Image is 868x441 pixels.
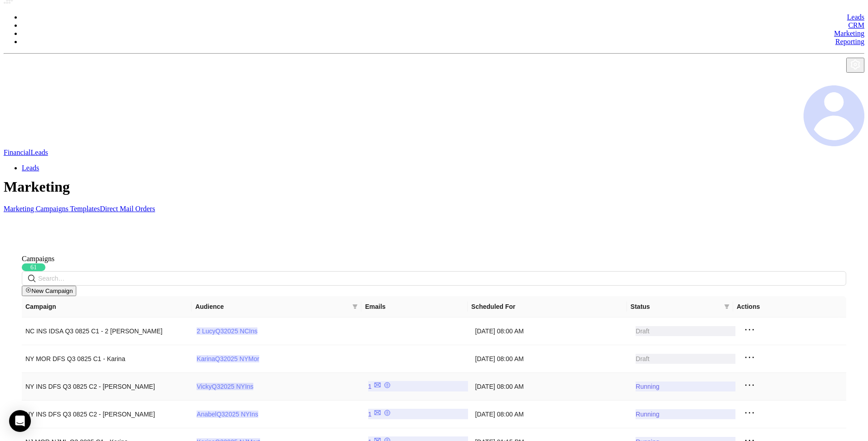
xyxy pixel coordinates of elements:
a: Leads [847,13,864,21]
a: CRM [848,21,864,29]
a: Templates [70,205,100,213]
div: draft [636,326,735,336]
div: NC INS IDSA Q3 0825 C1 - 2 [PERSON_NAME] [25,326,189,336]
span: AnabelQ32025 NYIns [197,411,258,418]
th: Campaign [22,296,192,317]
th: Scheduled For [468,296,627,317]
a: Leads [22,164,39,172]
div: [DATE] 08:00 AM [475,382,629,391]
span: Audience [195,302,349,312]
span: KarinaQ32025 NYMor [197,355,259,362]
a: Marketing Campaigns [4,205,70,213]
div: [DATE] 08:00 AM [475,326,629,336]
img: user [804,85,864,147]
span: 61 [22,263,45,271]
div: NY MOR DFS Q3 0825 C1 - Karina [25,354,189,364]
div: NY INS DFS Q3 0825 C2 - [PERSON_NAME] [25,409,189,419]
a: Reporting [835,38,864,45]
span: filter [722,300,731,313]
a: Direct Mail Orders [100,205,155,213]
input: Search… [38,273,833,283]
span: filter [724,304,730,309]
h1: Marketing [4,178,864,195]
div: [DATE] 08:00 AM [475,354,629,364]
span: filter [350,300,360,313]
th: Emails [361,296,468,317]
a: Leads [31,149,48,156]
div: Open Intercom Messenger [9,410,31,432]
span: Status [631,302,720,312]
div: NY INS DFS Q3 0825 C2 - [PERSON_NAME] [25,382,189,391]
div: draft [636,354,735,364]
div: Running [636,409,735,419]
div: 1 [368,381,468,391]
a: Marketing [834,30,864,37]
div: [DATE] 08:00 AM [475,409,629,419]
div: 1 [368,409,468,419]
div: Campaigns [22,255,846,263]
a: Financial [4,149,31,156]
span: 2 LucyQ32025 NCIns [197,327,257,335]
img: iconSetting [850,59,861,70]
th: Actions [733,296,839,317]
div: Running [636,382,735,391]
span: filter [352,304,358,309]
img: iconNotification [844,73,855,84]
button: New Campaign [22,286,76,296]
span: VickyQ32025 NYIns [197,383,253,390]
